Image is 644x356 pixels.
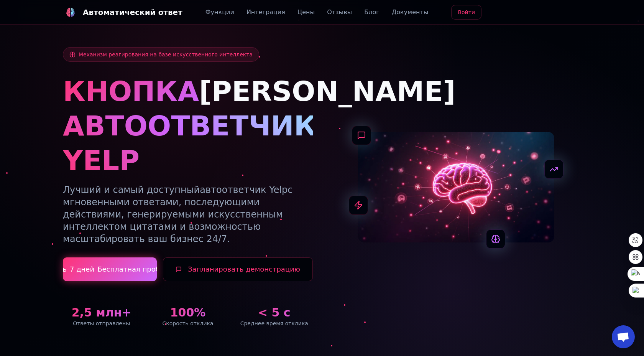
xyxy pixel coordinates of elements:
[170,306,206,319] font: 100%
[199,75,455,107] font: [PERSON_NAME]
[79,51,253,58] font: Механизм реагирования на базе искусственного интеллекта
[63,75,199,107] font: КНОПКА
[392,8,429,17] a: Документы
[458,9,475,15] font: Войти
[327,8,352,16] font: Отзывы
[358,132,554,242] img: Нейронная сеть искусственного интеллекта
[63,257,157,281] a: Начинать7 днейБесплатная пробная версия
[484,4,585,21] iframe: Кнопка «Войти с аккаунтом Google»
[297,8,315,16] font: Цены
[63,5,182,20] a: Логотип автоответчикаАвтоматический ответ
[246,8,285,16] font: Интеграция
[451,5,481,20] a: Войти
[163,257,313,281] button: Запланировать демонстрацию
[83,8,182,17] font: Автоматический ответ
[612,325,635,348] div: Open chat
[66,8,75,17] img: Логотип автоответчика
[63,110,317,176] font: АВТООТВЕТЧИК YELP
[297,8,315,17] a: Цены
[162,320,213,326] font: Скорость отклика
[392,8,429,16] font: Документы
[205,8,234,16] font: Функции
[73,320,130,326] font: Ответы отправлены
[246,8,285,17] a: Интеграция
[240,320,308,326] font: Среднее время отклика
[70,265,94,273] font: 7 дней
[188,265,300,273] font: Запланировать демонстрацию
[364,8,379,16] font: Блог
[97,265,200,273] font: Бесплатная пробная версия
[205,8,234,17] a: Функции
[200,185,287,195] font: автоответчик Yelp
[63,185,293,244] font: с мгновенными ответами, последующими действиями, генерируемыми искусственным интеллектом цитатами...
[364,8,379,17] a: Блог
[327,8,352,17] a: Отзывы
[72,306,131,319] font: 2,5 млн+
[63,185,200,195] font: Лучший и самый доступный
[258,306,291,319] font: < 5 с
